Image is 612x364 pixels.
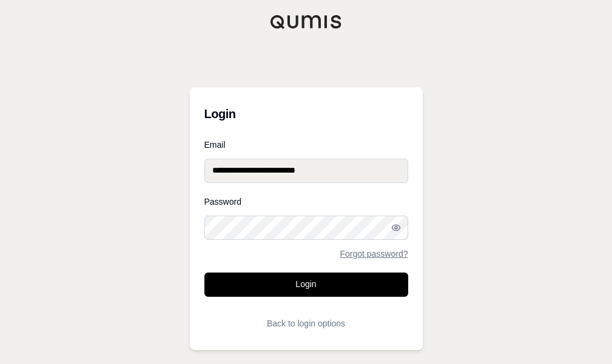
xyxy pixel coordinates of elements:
[204,311,408,336] button: Back to login options
[204,102,408,126] h3: Login
[204,141,408,149] label: Email
[204,197,408,206] label: Password
[340,250,408,258] a: Forgot password?
[270,15,343,29] img: Qumis
[204,273,408,297] button: Login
